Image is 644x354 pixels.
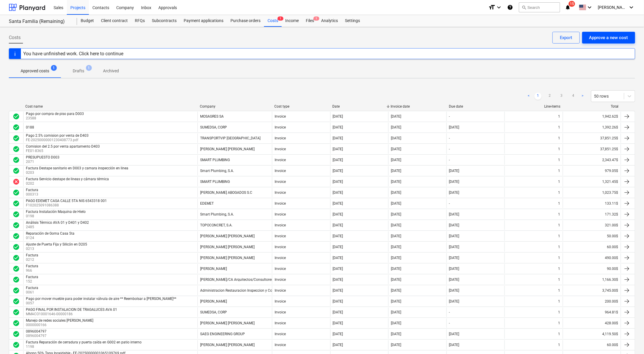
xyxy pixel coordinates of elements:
[26,133,89,138] div: Pago 2.5% comision por venta de D403
[563,275,621,284] div: 1,166.30$
[26,125,34,129] div: 0188
[13,243,20,251] span: check_circle
[333,114,343,118] div: [DATE]
[13,178,20,185] div: Invoice was rejected
[449,256,459,260] div: [DATE]
[275,310,286,314] div: Invoice
[558,201,560,206] div: 1
[26,170,130,175] p: 0203
[563,253,621,263] div: 490.00$
[26,116,85,121] p: 23588
[26,308,117,312] div: PAGO FINAL POR INSTALACION DE TRAGALUCES AVA 01
[333,245,343,249] div: [DATE]
[275,147,286,151] div: Invoice
[333,267,343,271] div: [DATE]
[26,323,94,328] p: 0000000166
[563,210,621,219] div: 171.32$
[449,180,459,184] div: [DATE]
[200,332,245,336] div: SAEG ENGINEERING GROUP
[333,147,343,151] div: [DATE]
[148,15,180,27] div: Subcontracts
[449,299,459,303] div: [DATE]
[13,330,20,338] span: check_circle
[341,15,364,27] div: Settings
[275,136,286,140] div: Invoice
[558,125,560,129] div: 1
[333,299,343,303] div: [DATE]
[13,156,20,163] span: check_circle
[200,310,227,314] div: SUMEDSA, CORP
[13,113,20,120] div: Invoice was approved
[275,114,286,118] div: Invoice
[13,124,20,131] span: check_circle
[391,180,401,184] div: [DATE]
[302,15,318,27] div: Files
[13,113,20,120] span: check_circle
[563,231,621,241] div: 50.00$
[73,68,84,74] p: Drafts
[26,231,74,236] div: Reparación de Goma Casa 5ta
[26,246,88,251] p: 0213
[51,65,57,71] span: 1
[200,299,227,303] div: [PERSON_NAME]
[391,169,401,173] div: [DATE]
[13,189,20,196] div: Invoice was approved
[26,257,39,262] p: 0212
[391,212,401,216] div: [DATE]
[318,15,341,27] a: Analytics
[558,278,560,282] div: 1
[558,114,560,118] div: 1
[25,104,195,108] div: Cost name
[546,93,553,100] a: Page 2
[449,223,459,227] div: [DATE]
[26,225,90,230] p: 2485
[13,200,20,207] div: Invoice was approved
[9,19,70,25] div: Santa Familia (Remaining)
[13,320,20,327] span: check_circle
[13,254,20,261] span: check_circle
[449,136,450,140] div: -
[449,321,450,325] div: -
[507,4,513,11] i: Knowledge base
[565,4,571,11] i: notifications
[26,242,87,246] div: Ajuste de Puerta Fija y Silicón en D205
[200,234,255,238] div: [PERSON_NAME] [PERSON_NAME]
[264,15,282,27] a: Costs1
[449,288,459,293] div: [DATE]
[200,256,255,260] div: [PERSON_NAME] [PERSON_NAME]
[200,125,227,129] div: SUMEDSA, CORP
[302,15,318,27] a: Files1
[200,147,255,151] div: [PERSON_NAME] [PERSON_NAME]
[333,288,343,293] div: [DATE]
[26,286,38,290] div: Factura
[558,158,560,162] div: 1
[13,211,20,218] span: check_circle
[333,234,343,238] div: [DATE]
[449,267,459,271] div: [DATE]
[13,243,20,251] div: Invoice was approved
[13,254,20,261] div: Invoice was approved
[275,158,286,162] div: Invoice
[131,15,148,27] a: RFQs
[563,188,621,197] div: 1,023.75$
[333,180,343,184] div: [DATE]
[615,326,644,354] div: Widget de chat
[13,156,20,163] div: Invoice was approved
[200,288,321,293] div: Administracion Restauracion Inspeccion y Construccion de [PERSON_NAME]
[275,234,286,238] div: Invoice
[563,221,621,230] div: 321.00$
[391,136,401,140] div: [DATE]
[200,245,255,249] div: [PERSON_NAME] [PERSON_NAME]
[391,125,401,129] div: [DATE]
[333,332,343,336] div: [DATE]
[563,318,621,328] div: 428.00$
[449,201,450,206] div: -
[563,340,621,350] div: 60.00$
[563,297,621,306] div: 200.00$
[558,223,560,227] div: 1
[13,211,20,218] div: Invoice was approved
[275,169,286,173] div: Invoice
[13,189,20,196] span: check_circle
[26,181,110,186] p: 0202
[97,15,131,27] a: Client contract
